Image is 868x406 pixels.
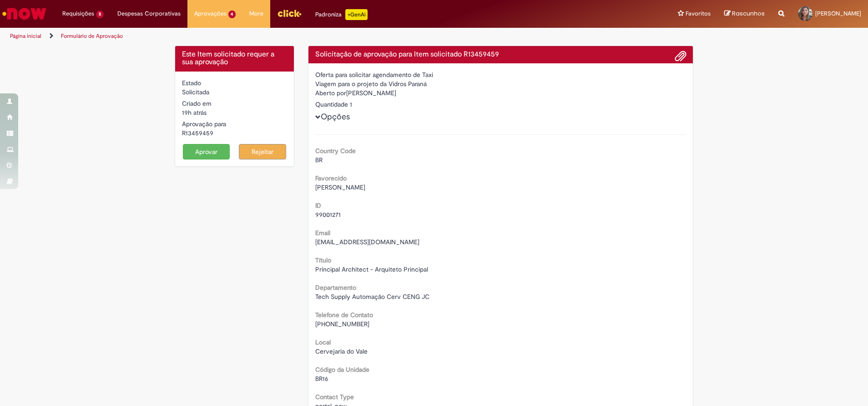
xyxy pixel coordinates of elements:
button: Rejeitar [239,144,286,159]
span: [PERSON_NAME] [315,183,365,191]
span: Tech Supply Automação Cerv CENG JC [315,293,429,301]
span: Principal Architect - Arquiteto Principal [315,265,428,273]
b: Código da Unidade [315,365,369,374]
b: Departamento [315,283,356,292]
span: [PERSON_NAME] [815,10,861,17]
div: Padroniza [315,9,368,20]
ul: Trilhas de página [7,28,572,45]
time: 28/08/2025 17:13:28 [182,108,207,117]
b: ID [315,201,321,210]
b: Favorecido [315,174,347,182]
label: Aprovação para [182,119,226,128]
span: Aprovações [194,9,227,18]
div: Solicitada [182,87,287,97]
span: Despesas Corporativas [117,9,181,18]
b: Email [315,229,330,237]
div: Oferta para solicitar agendamento de Taxi [315,70,686,79]
p: +GenAi [345,9,368,20]
div: Quantidade 1 [315,100,686,109]
span: Rascunhos [732,9,765,18]
img: click_logo_yellow_360x200.png [277,6,302,20]
b: Telefone de Contato [315,311,373,319]
div: 28/08/2025 17:13:28 [182,108,287,117]
span: Requisições [62,9,94,18]
b: Country Code [315,147,356,155]
span: BR16 [315,375,328,383]
span: BR [315,156,323,164]
b: Local [315,338,331,346]
h4: Este Item solicitado requer a sua aprovação [182,51,287,67]
b: Contact Type [315,393,354,401]
div: R13459459 [182,128,287,138]
span: 4 [228,10,236,18]
a: Página inicial [10,32,41,40]
h4: Solicitação de aprovação para Item solicitado R13459459 [315,51,686,59]
b: Título [315,256,331,264]
img: ServiceNow [1,5,48,23]
span: 5 [96,10,104,18]
span: More [249,9,263,18]
a: Formulário de Aprovação [61,32,123,40]
label: Criado em [182,99,212,108]
button: Aprovar [183,144,230,159]
span: Favoritos [686,9,711,18]
span: 19h atrás [182,108,207,117]
span: [PHONE_NUMBER] [315,320,369,328]
span: Cervejaria do Vale [315,347,368,355]
span: 99001271 [315,211,341,219]
label: Estado [182,78,201,87]
div: Viagem para o projeto da Vidros Paraná [315,79,686,88]
a: Rascunhos [724,10,765,18]
span: [EMAIL_ADDRESS][DOMAIN_NAME] [315,238,419,246]
label: Aberto por [315,88,346,98]
div: [PERSON_NAME] [315,88,686,100]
